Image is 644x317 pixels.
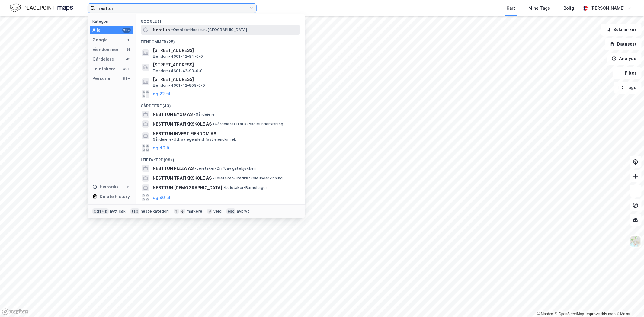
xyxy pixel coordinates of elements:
span: NESTTUN BYGG AS [153,111,193,118]
div: Historikk [92,183,119,191]
div: avbryt [237,209,249,214]
button: og 96 til [153,194,170,201]
span: • [223,185,225,190]
img: Z [630,236,641,247]
div: Google (1) [136,14,305,25]
div: Personer (99+) [136,202,305,213]
div: Kart [507,5,515,12]
div: 1 [126,37,131,42]
button: Tags [614,82,642,94]
div: Google [92,36,108,43]
button: Analyse [607,53,642,65]
span: Leietaker • Trafikkskoleundervisning [213,176,283,181]
div: Delete history [100,193,130,200]
span: NESTTUN TRAFIKKSKOLE AS [153,120,212,128]
a: Mapbox [537,312,554,316]
div: 25 [126,47,131,52]
button: Filter [613,67,642,79]
span: [STREET_ADDRESS] [153,76,298,83]
span: • [213,122,215,126]
div: nytt søk [110,209,126,214]
div: Bolig [563,5,574,12]
a: OpenStreetMap [555,312,584,316]
div: velg [213,209,222,214]
div: Personer [92,75,112,82]
input: Søk på adresse, matrikkel, gårdeiere, leietakere eller personer [95,4,249,13]
span: Leietaker • Drift av gatekjøkken [195,166,256,171]
div: Alle [92,27,101,34]
img: logo.f888ab2527a4732fd821a326f86c7f29.svg [10,3,73,13]
div: Gårdeiere [92,56,114,63]
a: Mapbox homepage [2,308,28,315]
button: og 22 til [153,90,170,98]
span: • [171,27,173,32]
a: Improve this map [586,312,616,316]
span: Område • Nesttun, [GEOGRAPHIC_DATA] [171,27,247,32]
div: Kontrollprogram for chat [614,288,644,317]
span: Eiendom • 4601-42-94-0-0 [153,54,203,59]
span: NESTTUN PIZZA AS [153,165,194,172]
span: Leietaker • Barnehager [223,185,267,190]
div: Leietakere (99+) [136,153,305,164]
div: Eiendommer (25) [136,35,305,46]
span: NESTTUN [DEMOGRAPHIC_DATA] [153,184,222,191]
span: NESTTUN TRAFIKKSKOLE AS [153,175,212,182]
div: Leietakere [92,65,116,72]
span: NESTTUN INVEST EIENDOM AS [153,130,298,137]
div: Kategori [92,19,133,24]
button: og 40 til [153,144,171,152]
div: tab [130,208,139,214]
span: Nesttun [153,26,170,34]
div: 99+ [122,76,131,81]
div: Mine Tags [528,5,550,12]
span: Gårdeiere • Utl. av egen/leid fast eiendom el. [153,137,236,142]
div: 99+ [122,28,131,33]
div: Ctrl + k [92,208,109,214]
div: 99+ [122,66,131,71]
span: • [195,166,197,171]
div: [PERSON_NAME] [590,5,625,12]
span: [STREET_ADDRESS] [153,61,298,69]
div: neste kategori [141,209,169,214]
iframe: Chat Widget [614,288,644,317]
div: esc [226,208,236,214]
button: Bokmerker [601,24,642,36]
span: Gårdeiere • Trafikkskoleundervisning [213,122,283,126]
span: Gårdeiere [194,112,215,117]
span: • [194,112,196,117]
button: Datasett [605,38,642,50]
div: markere [187,209,202,214]
span: [STREET_ADDRESS] [153,47,298,54]
div: Gårdeiere (43) [136,99,305,110]
div: Eiendommer [92,46,119,53]
span: Eiendom • 4601-42-93-0-0 [153,69,203,73]
span: • [213,176,215,180]
div: 2 [126,184,131,189]
span: Eiendom • 4601-42-809-0-0 [153,83,205,88]
div: 43 [126,57,131,62]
